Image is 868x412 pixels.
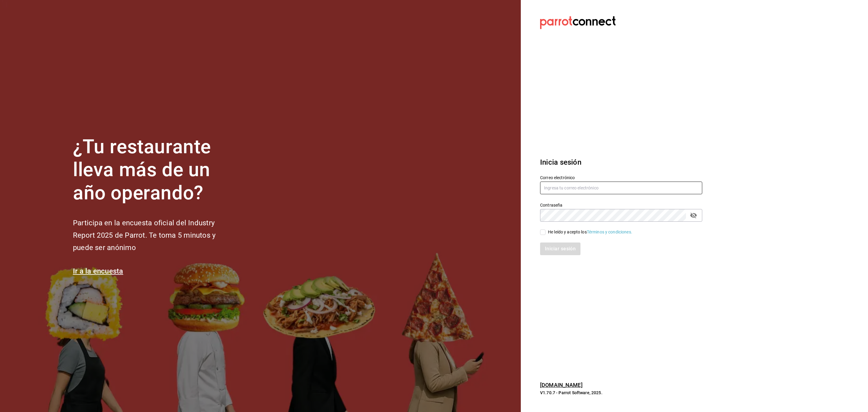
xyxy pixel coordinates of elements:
h2: Participa en la encuesta oficial del Industry Report 2025 de Parrot. Te toma 5 minutos y puede se... [73,217,236,254]
a: [DOMAIN_NAME] [540,382,583,388]
a: Ir a la encuesta [73,267,123,275]
label: Correo electrónico [540,175,702,179]
button: passwordField [688,210,699,220]
p: V1.70.7 - Parrot Software, 2025. [540,390,702,396]
label: Contraseña [540,203,702,207]
h1: ¿Tu restaurante lleva más de un año operando? [73,135,236,205]
a: Términos y condiciones. [587,230,632,234]
h3: Inicia sesión [540,157,702,168]
input: Ingresa tu correo electrónico [540,182,702,194]
div: He leído y acepto los [548,229,632,235]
